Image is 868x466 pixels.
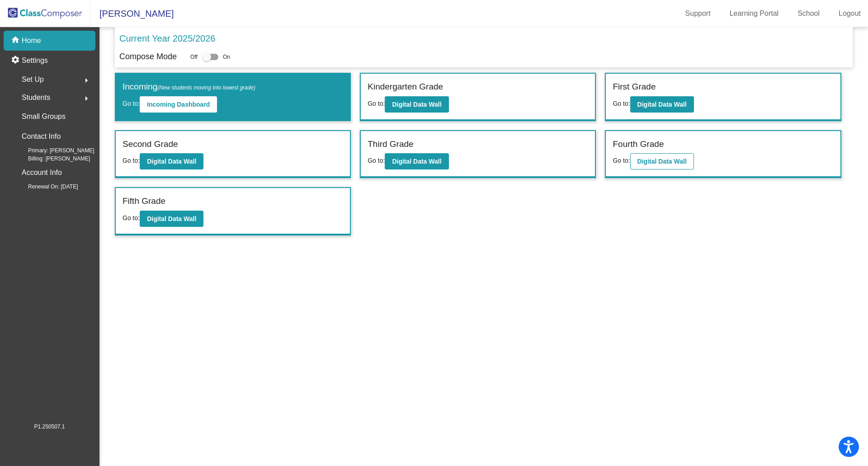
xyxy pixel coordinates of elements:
span: Go to: [123,214,140,221]
a: Logout [831,6,868,21]
button: Incoming Dashboard [140,96,217,113]
mat-icon: settings [11,55,22,66]
p: Compose Mode [119,51,177,63]
a: Support [678,6,718,21]
label: Second Grade [123,138,178,151]
span: Go to: [123,157,140,164]
button: Digital Data Wall [140,211,203,227]
label: Third Grade [368,138,413,151]
b: Digital Data Wall [147,158,196,165]
span: Billing: [PERSON_NAME] [14,155,90,163]
a: Learning Portal [722,6,786,21]
button: Digital Data Wall [385,153,448,169]
label: Fifth Grade [123,195,165,208]
span: Go to: [368,100,385,107]
p: Small Groups [22,110,66,123]
label: Incoming [123,80,255,94]
label: First Grade [613,80,656,94]
b: Digital Data Wall [392,101,441,108]
p: Home [22,35,41,46]
mat-icon: arrow_right [81,75,92,86]
b: Digital Data Wall [392,158,441,165]
b: Digital Data Wall [147,215,196,222]
p: Current Year 2025/2026 [119,32,215,45]
button: Digital Data Wall [630,96,694,113]
span: Renewal On: [DATE] [14,183,78,191]
span: Go to: [123,100,140,107]
span: Students [22,91,50,104]
button: Digital Data Wall [385,96,448,113]
button: Digital Data Wall [630,153,694,169]
b: Incoming Dashboard [147,101,210,108]
span: Primary: [PERSON_NAME] [14,146,94,155]
span: Go to: [613,100,630,107]
button: Digital Data Wall [140,153,203,169]
label: Fourth Grade [613,138,664,151]
p: Settings [22,55,48,66]
span: Go to: [613,157,630,164]
span: Go to: [368,157,385,164]
mat-icon: arrow_right [81,93,92,104]
label: Kindergarten Grade [368,80,443,94]
span: On [223,53,230,61]
b: Digital Data Wall [637,158,687,165]
span: Set Up [22,73,44,86]
span: (New students moving into lowest grade) [157,85,255,91]
a: School [790,6,827,21]
p: Account Info [22,166,62,179]
span: Off [190,53,198,61]
mat-icon: home [11,35,22,46]
b: Digital Data Wall [637,101,687,108]
span: [PERSON_NAME] [90,6,174,21]
p: Contact Info [22,130,61,143]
